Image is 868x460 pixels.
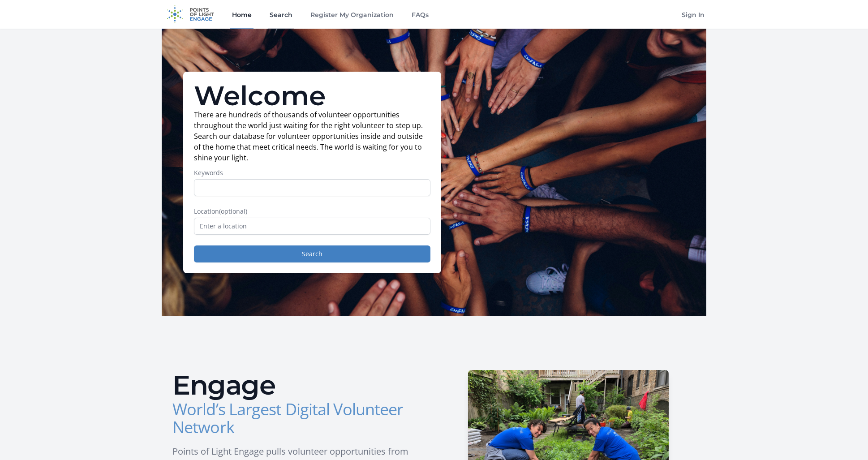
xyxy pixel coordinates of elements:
label: Keywords [194,168,430,177]
h1: Welcome [194,82,430,109]
h2: Engage [172,372,427,399]
p: There are hundreds of thousands of volunteer opportunities throughout the world just waiting for ... [194,109,430,163]
span: (optional) [219,207,247,215]
label: Location [194,207,430,216]
button: Search [194,245,430,262]
input: Enter a location [194,218,430,235]
h3: World’s Largest Digital Volunteer Network [172,400,427,436]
